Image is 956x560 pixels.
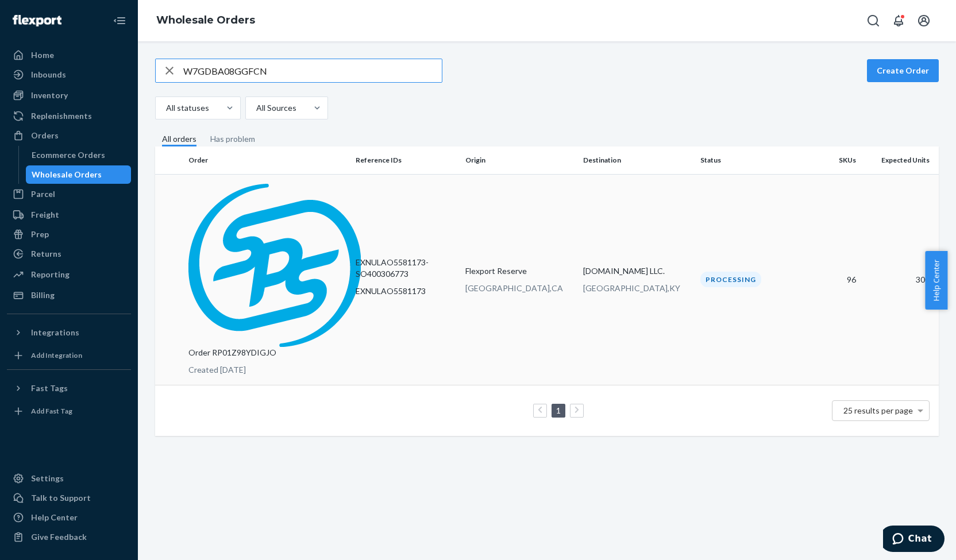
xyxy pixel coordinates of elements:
th: Order [184,146,351,174]
input: All statuses [165,102,166,114]
div: Talk to Support [31,492,91,504]
img: sps-commerce logo [188,184,361,347]
iframe: Opens a widget where you can chat to one of our agents [883,526,945,554]
a: Add Fast Tag [7,402,131,420]
th: Reference IDs [351,146,461,174]
div: All orders [162,133,196,146]
a: Page 1 is your current page [554,405,563,415]
a: Prep [7,225,131,244]
div: Wholesale Orders [32,169,102,180]
th: Destination [579,146,696,174]
p: Flexport Reserve [465,265,574,277]
div: Has problem [210,133,255,145]
button: Close Navigation [108,9,131,32]
div: Processing [700,272,761,287]
div: Returns [31,248,61,260]
a: Wholesale Orders [156,14,255,26]
div: Reporting [31,269,70,280]
div: Replenishments [31,110,92,122]
div: Inventory [31,90,68,101]
p: EXNULAO5581173 [356,285,456,297]
span: 25 results per page [843,405,913,415]
p: Created [DATE] [188,364,346,376]
div: Integrations [31,327,79,338]
p: Order RP01Z98YDIGJO [188,347,346,358]
a: Returns [7,245,131,263]
a: Orders [7,126,131,145]
th: Expected Units [861,146,939,174]
p: EXNULAO5581173-SO400306773 [356,257,456,280]
a: Replenishments [7,107,131,125]
div: Orders [31,130,59,141]
td: 300 [861,174,939,385]
div: Add Integration [31,350,82,360]
div: Ecommerce Orders [32,149,105,161]
button: Help Center [925,251,947,310]
td: 96 [805,174,860,385]
button: Talk to Support [7,489,131,507]
button: Fast Tags [7,379,131,397]
button: Give Feedback [7,528,131,546]
th: Status [696,146,805,174]
a: Parcel [7,185,131,203]
p: [GEOGRAPHIC_DATA] , KY [583,283,692,294]
a: Reporting [7,265,131,284]
div: Settings [31,473,64,484]
th: SKUs [805,146,860,174]
a: Inbounds [7,65,131,84]
button: Open notifications [887,9,910,32]
div: Freight [31,209,59,221]
div: Billing [31,289,55,301]
a: Inventory [7,86,131,105]
a: Help Center [7,508,131,527]
p: [GEOGRAPHIC_DATA] , CA [465,283,574,294]
a: Billing [7,286,131,304]
button: Open account menu [912,9,935,32]
div: Prep [31,229,49,240]
button: Integrations [7,323,131,342]
a: Home [7,46,131,64]
a: Wholesale Orders [26,165,132,184]
ol: breadcrumbs [147,4,264,37]
th: Origin [461,146,579,174]
img: Flexport logo [13,15,61,26]
p: [DOMAIN_NAME] LLC. [583,265,692,277]
a: Ecommerce Orders [26,146,132,164]
button: Create Order [867,59,939,82]
a: Settings [7,469,131,488]
div: Home [31,49,54,61]
div: Help Center [31,512,78,523]
a: Add Integration [7,346,131,365]
button: Open Search Box [862,9,885,32]
div: Fast Tags [31,383,68,394]
div: Parcel [31,188,55,200]
input: Search orders [183,59,442,82]
a: Freight [7,206,131,224]
input: All Sources [255,102,256,114]
div: Add Fast Tag [31,406,72,416]
div: Give Feedback [31,531,87,543]
div: Inbounds [31,69,66,80]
